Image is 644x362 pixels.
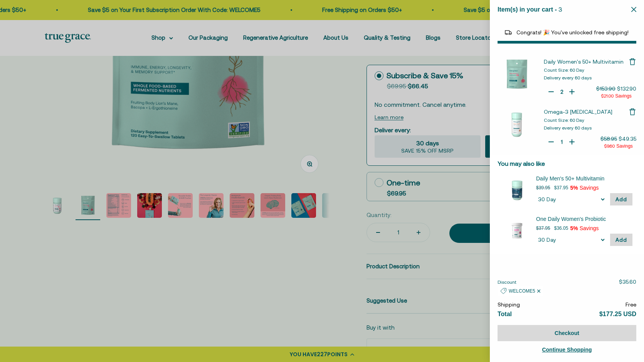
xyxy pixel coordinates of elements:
span: Omega-3 [MEDICAL_DATA] [544,109,612,115]
span: $58.95 [600,136,617,142]
span: Free [626,301,636,308]
span: $9.60 [604,143,615,149]
span: Item(s) in your cart - [498,6,557,13]
span: $35.60 [619,279,636,285]
span: $21.00 [601,93,614,99]
div: Discount [498,286,543,296]
span: 3 [558,6,562,13]
a: Daily Women's 50+ Multivitamin [544,58,629,66]
img: 30 Day [501,215,532,246]
button: Checkout [498,325,636,341]
input: Quantity for Omega-3 Fish Oil [558,138,565,146]
button: Remove Daily Women's 50+ Multivitamin [629,58,636,66]
span: Daily Women's 50+ Multivitamin [544,59,624,65]
span: Savings [616,143,633,149]
span: WELCOME5 [509,288,535,294]
span: $49.35 [619,136,636,142]
img: 30 Day [501,175,532,205]
span: $132.90 [617,86,636,92]
span: $177.25 USD [599,311,636,317]
span: Total [498,311,512,317]
span: Add [615,237,627,243]
span: Daily Men's 50+ Multivitamin [536,175,623,182]
span: $153.90 [596,86,615,92]
span: You may also like [498,160,545,167]
img: Reward bar icon image [504,28,513,37]
span: Shipping [498,301,520,308]
span: Savings [580,225,599,231]
span: Count Size: 60 Day [544,67,584,73]
span: 5% [570,185,578,191]
button: Remove Omega-3 Fish Oil [629,108,636,116]
img: Omega-3 Fish Oil - 60 Day [498,105,536,144]
button: Close [631,6,636,13]
div: Delivery every 60 days [544,75,629,81]
div: Daily Men's 50+ Multivitamin [536,175,632,182]
span: Savings [580,185,599,191]
a: Omega-3 [MEDICAL_DATA] [544,108,629,116]
input: Quantity for Daily Women's 50+ Multivitamin [558,88,565,96]
button: Add [610,234,632,246]
div: One Daily Women's Probiotic [536,215,632,223]
span: 5% [570,225,578,231]
div: Delivery every 60 days [544,125,629,131]
span: Congrats! 🎉 You've unlocked free shipping! [516,29,629,35]
p: $37.95 [554,184,568,192]
a: Continue Shopping [498,345,636,354]
span: Discount [498,279,516,285]
p: $37.95 [536,224,550,232]
span: Continue Shopping [542,347,592,353]
button: Add [610,193,632,205]
p: $36.05 [554,224,568,232]
p: $39.95 [536,184,550,192]
span: Count Size: 60 Day [544,118,584,123]
span: One Daily Women's Probiotic [536,215,623,223]
img: Daily Women&#39;s 50+ Multivitamin - 60 Day [498,55,536,94]
span: Add [615,196,627,202]
span: Savings [615,93,632,99]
